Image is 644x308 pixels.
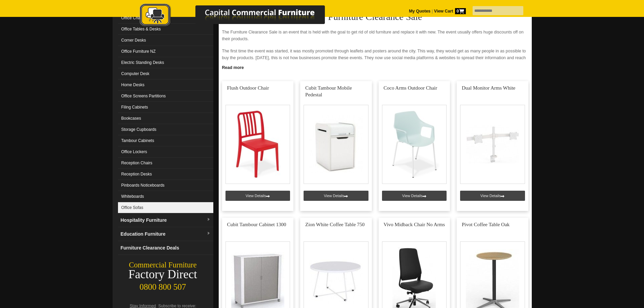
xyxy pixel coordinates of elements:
div: Commercial Furniture [113,260,213,270]
a: Computer Desk [118,68,213,79]
a: Office Chairs [118,13,213,24]
a: My Quotes [409,9,431,14]
div: Factory Direct [113,270,213,279]
a: Corner Desks [118,35,213,46]
a: Office Sofas [118,202,213,213]
a: Office Tables & Desks [118,24,213,35]
strong: View Cart [434,9,466,14]
a: Reception Desks [118,169,213,180]
a: Furniture Clearance Deals [118,241,213,255]
a: Office Screens Partitions [118,91,213,102]
a: Storage Cupboards [118,124,213,135]
a: Reception Chairs [118,158,213,169]
a: Electric Standing Desks [118,57,213,68]
a: Capital Commercial Furniture Logo [121,3,358,30]
a: Pinboards Noticeboards [118,180,213,191]
a: Filing Cabinets [118,102,213,113]
p: The Furniture Clearance Sale is an event that is held with the goal to get rid of old furniture a... [222,29,528,42]
div: 0800 800 507 [113,279,213,292]
a: View Cart0 [433,9,466,14]
a: Office Furniture NZ [118,46,213,57]
a: Whiteboards [118,191,213,202]
img: dropdown [207,218,211,222]
p: The first time the event was started, it was mostly promoted through leaflets and posters around ... [222,48,528,68]
a: Click to read more [219,63,532,71]
a: Bookcases [118,113,213,124]
img: dropdown [207,232,211,236]
span: 0 [455,8,466,14]
h2: Furniture Clearance Sale [222,12,528,22]
a: Tambour Cabinets [118,135,213,146]
a: Home Desks [118,79,213,91]
a: Office Lockers [118,146,213,158]
a: Hospitality Furnituredropdown [118,213,213,227]
img: Capital Commercial Furniture Logo [121,3,358,28]
a: Education Furnituredropdown [118,227,213,241]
